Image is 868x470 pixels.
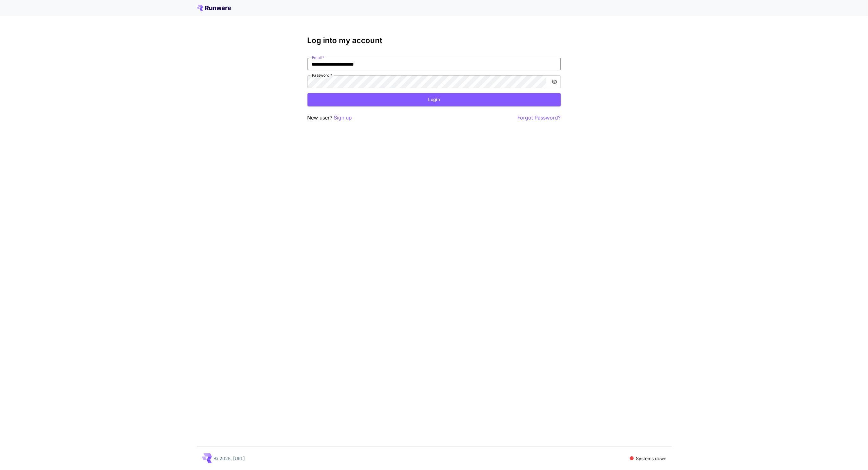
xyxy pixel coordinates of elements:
[636,455,667,462] p: Systems down
[312,55,324,60] label: Email
[518,114,561,122] button: Forgot Password?
[334,114,352,122] button: Sign up
[549,76,560,87] button: toggle password visibility
[307,93,561,106] button: Login
[307,114,352,122] p: New user?
[312,73,332,78] label: Password
[214,455,245,462] p: © 2025, [URL]
[307,36,561,45] h3: Log into my account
